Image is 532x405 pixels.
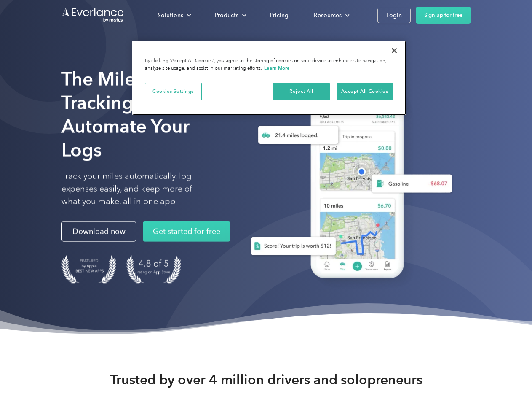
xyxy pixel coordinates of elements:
div: Products [206,8,253,23]
a: Login [377,8,411,23]
img: Badge for Featured by Apple Best New Apps [61,255,116,283]
a: Download now [61,221,136,242]
div: Privacy [132,40,406,115]
a: Pricing [262,8,297,23]
img: Everlance, mileage tracker app, expense tracking app [237,80,459,291]
div: Resources [314,10,342,21]
button: Close [385,41,404,60]
div: Cookie banner [132,40,406,115]
img: 4.9 out of 5 stars on the app store [126,255,181,283]
a: More information about your privacy, opens in a new tab [264,65,290,71]
div: Pricing [270,10,289,21]
button: Reject All [273,83,330,100]
strong: Trusted by over 4 million drivers and solopreneurs [110,371,422,388]
div: By clicking “Accept All Cookies”, you agree to the storing of cookies on your device to enhance s... [145,57,393,72]
button: Accept All Cookies [337,83,393,100]
div: Products [215,10,238,21]
button: Cookies Settings [145,83,202,100]
div: Solutions [149,8,198,23]
p: Track your miles automatically, log expenses easily, and keep more of what you make, all in one app [61,170,212,208]
a: Sign up for free [416,7,471,24]
a: Get started for free [143,221,230,242]
div: Resources [305,8,356,23]
div: Login [386,10,402,21]
a: Go to homepage [61,7,125,23]
div: Solutions [158,10,183,21]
